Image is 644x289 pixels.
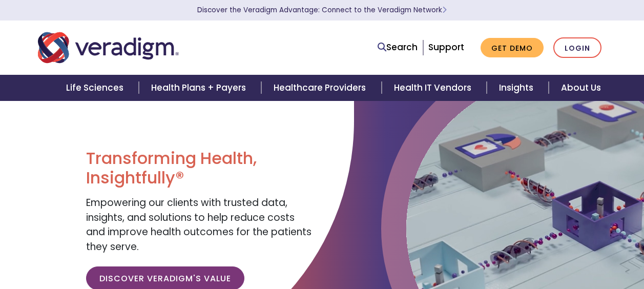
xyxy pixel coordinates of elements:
[382,75,487,101] a: Health IT Vendors
[139,75,261,101] a: Health Plans + Payers
[54,75,139,101] a: Life Sciences
[38,31,179,65] img: Veradigm logo
[442,5,447,15] span: Learn More
[197,5,447,15] a: Discover the Veradigm Advantage: Connect to the Veradigm NetworkLearn More
[378,40,418,54] a: Search
[86,196,311,254] span: Empowering our clients with trusted data, insights, and solutions to help reduce costs and improv...
[428,41,464,53] a: Support
[261,75,381,101] a: Healthcare Providers
[481,38,544,58] a: Get Demo
[86,149,314,188] h1: Transforming Health, Insightfully®
[553,37,601,58] a: Login
[549,75,613,101] a: About Us
[487,75,549,101] a: Insights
